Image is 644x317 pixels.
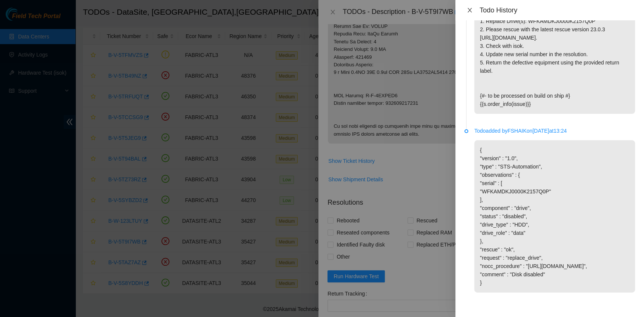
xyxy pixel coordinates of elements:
p: Todo added by FSHAIK on [DATE] at 13:24 [474,127,635,135]
p: { "version" : "1.0", "type" : "STS-Automation", "observations" : { "serial" : [ "WFKAMDKJ0000K215... [474,140,635,292]
div: Todo History [480,6,635,14]
button: Close [464,7,475,14]
span: close [467,7,473,13]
